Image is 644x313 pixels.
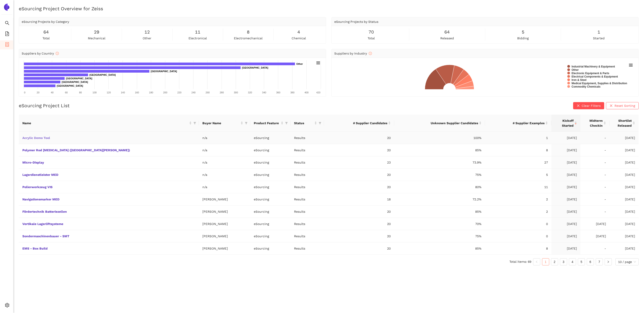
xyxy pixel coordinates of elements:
text: 140 [121,91,125,94]
td: 20 [324,206,394,218]
td: 0 [485,230,551,242]
td: [DATE] [610,242,639,255]
td: n/a [199,144,250,156]
span: 29 [94,29,99,36]
td: n/a [199,169,250,181]
td: 75% [394,169,485,181]
td: eSourcing [250,242,290,255]
span: Unknown Supplier Candidates [398,121,478,126]
td: Results [290,242,324,255]
text: Commodity Chemicals [572,85,601,88]
a: 2 [551,258,558,265]
th: this column's title is Product Feature,this column is sortable [250,115,290,132]
td: [DATE] [551,132,580,144]
td: eSourcing [250,218,290,230]
td: Results [290,156,324,169]
td: 2 [485,193,551,206]
td: 20 [324,242,394,255]
li: 3 [560,258,567,265]
text: 0 [24,91,25,94]
td: eSourcing [250,144,290,156]
a: 5 [578,258,585,265]
li: 5 [578,258,585,265]
span: Suppliers by Industry [334,52,372,55]
text: Other [296,63,303,65]
button: closeReset Sorting [606,102,639,109]
span: setting [5,301,9,310]
td: 8 [485,144,551,156]
td: - [580,156,610,169]
a: 3 [560,258,567,265]
td: 8 [485,242,551,255]
text: [GEOGRAPHIC_DATA] [57,84,83,87]
text: [GEOGRAPHIC_DATA] [62,81,88,83]
a: 7 [596,258,603,265]
span: bidding [517,36,529,41]
td: Results [290,230,324,242]
text: 220 [177,91,181,94]
text: 120 [107,91,111,94]
span: total [368,36,375,41]
text: [GEOGRAPHIC_DATA] [242,66,268,69]
td: 75% [394,230,485,242]
span: started [593,36,605,41]
span: Suppliers by Country [22,52,59,55]
span: 64 [43,29,49,36]
td: eSourcing [250,206,290,218]
td: [PERSON_NAME] [199,218,250,230]
th: this column's title is Midterm Checkin,this column is sortable [580,115,610,132]
span: # Supplier Examples [489,121,544,126]
td: eSourcing [250,193,290,206]
span: chemical [292,36,306,41]
span: Kickoff Started [555,118,574,128]
td: [DATE] [551,206,580,218]
td: 20 [324,181,394,193]
td: - [580,181,610,193]
td: 80% [394,181,485,193]
td: [PERSON_NAME] [199,230,250,242]
text: 180 [149,91,153,94]
td: 70% [394,218,485,230]
td: 5 [485,169,551,181]
span: 5 [522,29,524,36]
img: Logo [3,4,10,11]
span: info-circle [56,52,59,55]
text: 300 [234,91,238,94]
td: [DATE] [551,144,580,156]
td: Results [290,206,324,218]
span: 1 [597,29,600,36]
th: this column's title is Unknown Supplier Candidates,this column is sortable [394,115,485,132]
td: Results [290,193,324,206]
span: total [42,36,50,41]
li: Next Page [605,258,612,265]
span: Reset Sorting [614,103,635,108]
td: [DATE] [610,218,639,230]
td: n/a [199,156,250,169]
span: eSourcing Projects by Status [334,20,378,23]
td: [DATE] [610,144,639,156]
span: filter [284,120,289,126]
td: eSourcing [250,132,290,144]
td: - [580,242,610,255]
text: 260 [205,91,210,94]
td: 20 [324,169,394,181]
td: [DATE] [551,230,580,242]
td: 11 [485,181,551,193]
span: file-add [5,30,9,39]
td: 100% [394,132,485,144]
text: 160 [135,91,139,94]
text: 200 [163,91,167,94]
span: Name [22,121,188,126]
span: # Supplier Candidates [328,121,387,126]
td: eSourcing [250,181,290,193]
h2: eSourcing Project List [19,102,70,109]
td: 18 [324,193,394,206]
td: [DATE] [610,156,639,169]
span: electromechanical [234,36,263,41]
td: - [580,144,610,156]
span: filter [244,120,248,126]
span: filter [285,122,288,124]
span: electronical [189,36,207,41]
div: Page Size [615,258,639,265]
td: [PERSON_NAME] [199,193,250,206]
